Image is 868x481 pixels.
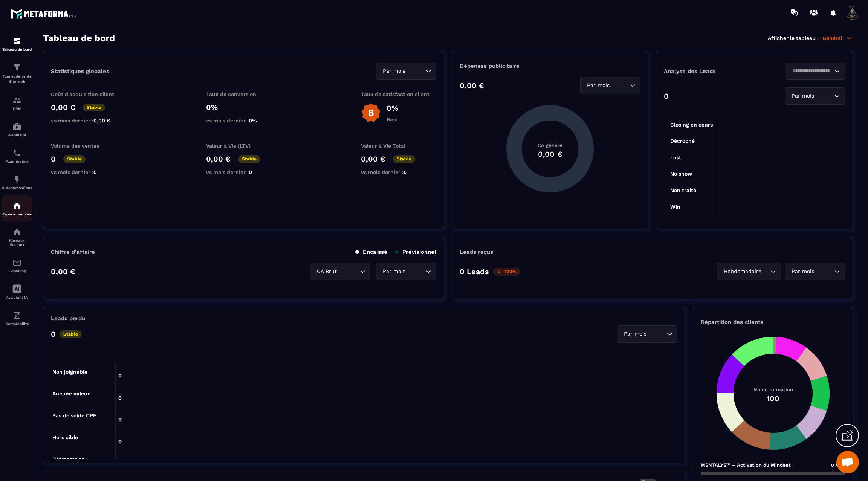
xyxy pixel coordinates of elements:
span: Hebdomadaire [722,267,763,276]
img: automations [12,201,21,210]
img: accountant [12,311,21,320]
p: Webinaire [2,133,32,137]
a: formationformationTableau de bord [2,31,32,57]
p: 0 [51,154,56,163]
p: Répartition des clients [701,319,845,325]
p: Taux de satisfaction client [361,91,436,97]
p: Taux de conversion [206,91,281,97]
span: 0,00 € [93,118,110,124]
input: Search for option [407,267,424,276]
p: Coût d'acquisition client [51,91,126,97]
div: Ouvrir le chat [836,451,859,473]
p: MENTALYS™ – Activation du Mindset [701,462,791,468]
p: -100% [493,268,520,276]
div: Search for option [717,263,781,280]
span: Par mois [585,81,611,90]
a: automationsautomationsAutomatisations [2,169,32,195]
p: Prévisionnel [395,249,436,255]
p: Volume des ventes [51,143,126,149]
p: vs mois dernier : [206,169,281,175]
p: 0,00 € [206,154,231,163]
span: 0 /100 [831,463,845,468]
p: Bien [387,116,398,122]
div: Search for option [310,263,370,280]
p: Dépenses publicitaire [460,63,640,69]
p: Stable [393,155,415,163]
tspan: No show [670,171,692,177]
span: Par mois [790,267,816,276]
h3: Tableau de bord [43,33,115,43]
div: Search for option [376,63,436,80]
span: CA Brut [315,267,338,276]
p: 0 Leads [460,267,489,276]
div: Search for option [785,263,845,280]
tspan: Closing en cours [670,122,713,128]
input: Search for option [763,267,769,276]
input: Search for option [816,267,833,276]
p: Stable [63,155,86,163]
a: accountantaccountantComptabilité [2,305,32,331]
p: Analyse des Leads [664,68,755,75]
img: formation [12,63,21,72]
img: b-badge-o.b3b20ee6.svg [361,103,381,123]
p: Tunnel de vente Site web [2,74,32,84]
tspan: Pas de solde CPF [52,412,96,418]
tspan: Hors cible [52,434,78,440]
p: Comptabilité [2,322,32,326]
p: Stable [238,155,260,163]
p: Stable [60,330,82,338]
p: Stable [83,104,105,111]
img: scheduler [12,148,21,157]
p: 0,00 € [51,103,75,112]
tspan: Rétractation [52,456,85,462]
p: vs mois dernier : [361,169,436,175]
span: 0 [93,169,97,175]
span: Par mois [381,67,407,75]
p: Valeur à Vie Total [361,143,436,149]
input: Search for option [790,67,833,75]
p: vs mois dernier : [206,118,281,124]
span: 0% [249,118,257,124]
p: Leads perdu [51,315,85,322]
p: 0% [206,103,281,112]
span: Par mois [381,267,407,276]
tspan: Non joignable [52,369,87,375]
p: 0% [387,104,398,113]
p: vs mois dernier : [51,169,126,175]
div: Search for option [580,77,640,94]
input: Search for option [816,92,833,100]
p: vs mois dernier : [51,118,126,124]
tspan: Non traité [670,187,696,193]
p: 0,00 € [361,154,385,163]
p: Automatisations [2,186,32,190]
input: Search for option [407,67,424,75]
p: Réseaux Sociaux [2,238,32,247]
div: Search for option [617,325,677,343]
img: formation [12,96,21,105]
p: Statistiques globales [51,68,109,75]
p: Leads reçus [460,249,493,255]
p: E-mailing [2,269,32,273]
p: Espace membre [2,212,32,216]
p: Valeur à Vie (LTV) [206,143,281,149]
a: automationsautomationsWebinaire [2,116,32,143]
p: Tableau de bord [2,47,32,52]
tspan: Lost [670,154,681,160]
a: Assistant IA [2,279,32,305]
p: Planificateur [2,159,32,163]
p: CRM [2,107,32,111]
p: Encaissé [355,249,387,255]
input: Search for option [611,81,628,90]
img: social-network [12,228,21,237]
p: Afficher le tableau : [768,35,819,41]
span: 0 [403,169,407,175]
p: Assistant IA [2,295,32,299]
span: Par mois [790,92,816,100]
div: Search for option [785,87,845,105]
input: Search for option [338,267,358,276]
img: formation [12,37,21,46]
p: 0 [51,330,56,339]
p: 0,00 € [51,267,75,276]
p: 0,00 € [460,81,484,90]
img: email [12,258,21,267]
